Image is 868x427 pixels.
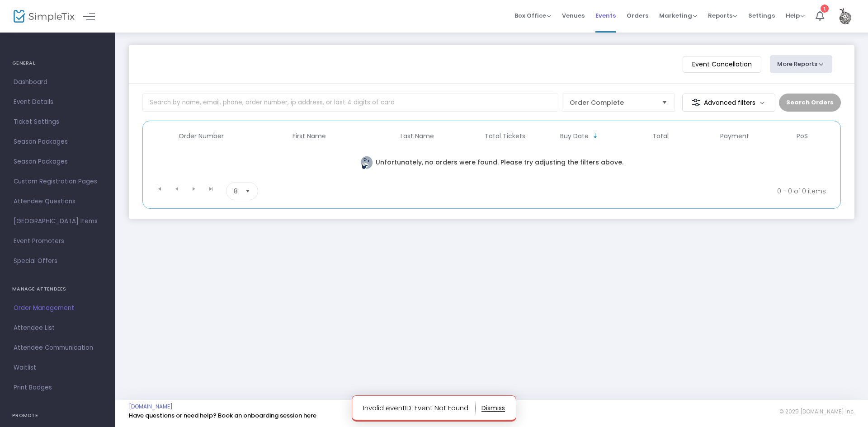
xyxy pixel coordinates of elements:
a: [DOMAIN_NAME] [129,403,173,410]
span: Print Badges [14,382,102,394]
td: Unfortunately, no orders were found. Please try adjusting the filters above. [147,147,836,178]
span: Season Packages [14,156,102,168]
m-button: Advanced filters [682,94,776,112]
span: Box Office [514,11,551,20]
h4: MANAGE ATTENDEES [12,280,103,298]
m-button: Event Cancellation [683,56,761,73]
span: First Name [292,132,326,140]
span: Season Packages [14,136,102,148]
img: filter [692,98,701,107]
span: Order Number [179,132,224,140]
h4: PROMOTE [12,407,103,425]
kendo-pager-info: 0 - 0 of 0 items [348,182,826,200]
button: More Reports [770,55,832,73]
a: Have questions or need help? Book an onboarding session here [129,411,316,420]
button: Select [241,183,254,200]
span: Events [595,4,616,27]
span: Help [786,11,805,20]
button: dismiss [481,401,505,415]
button: Select [658,94,671,111]
input: Search by name, email, phone, order number, ip address, or last 4 digits of card [142,94,558,112]
span: Event Details [14,96,102,108]
span: Settings [748,4,775,27]
p: Invalid eventID. Event Not Found. [363,401,476,415]
div: 1 [821,5,829,13]
span: Order Management [14,302,102,314]
span: Payment [720,132,749,140]
span: Orders [627,4,648,27]
h4: GENERAL [12,54,103,72]
span: Waitlist [14,362,102,374]
img: face thinking [360,156,373,169]
span: Reports [708,11,737,20]
th: Total Tickets [472,126,539,147]
div: Data table [147,126,836,178]
span: Order Complete [570,98,655,107]
span: Buy Date [560,132,589,140]
span: 8 [234,187,238,196]
span: Custom Registration Pages [14,176,102,188]
span: Ticket Settings [14,116,102,128]
span: Dashboard [14,76,102,88]
span: Attendee Communication [14,342,102,354]
span: [GEOGRAPHIC_DATA] Items [14,216,102,227]
span: Event Promoters [14,235,102,247]
span: Sortable [592,132,599,140]
span: Marketing [659,11,697,20]
span: Attendee Questions [14,196,102,207]
span: Total [652,132,669,140]
span: Venues [562,4,585,27]
span: Special Offers [14,255,102,267]
span: Attendee List [14,322,102,334]
span: PoS [797,132,808,140]
span: © 2025 [DOMAIN_NAME] Inc. [779,408,854,415]
span: Last Name [401,132,434,140]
